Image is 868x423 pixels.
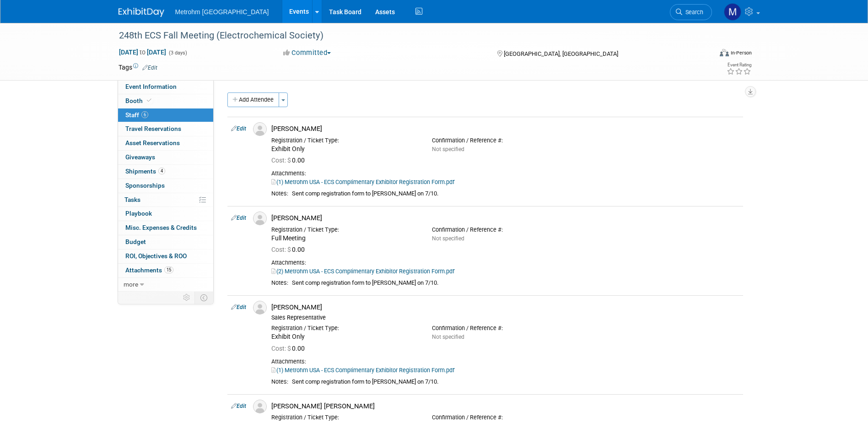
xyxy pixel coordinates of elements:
a: more [118,278,213,292]
a: Tasks [118,193,213,207]
span: (3 days) [168,50,187,56]
td: Tags [119,63,157,72]
td: Personalize Event Tab Strip [179,292,195,304]
div: Event Rating [727,63,751,67]
span: Cost: $ [271,345,292,352]
span: Playbook [125,210,152,217]
td: Toggle Event Tabs [194,292,213,304]
span: Misc. Expenses & Credits [125,224,197,231]
span: 6 [141,111,148,118]
span: to [138,49,147,56]
div: Sent comp registration form to [PERSON_NAME] on 7/10. [292,378,739,386]
a: Staff6 [118,108,213,122]
div: Registration / Ticket Type: [271,325,418,332]
i: Booth reservation complete [147,98,151,103]
span: more [124,281,138,288]
div: In-Person [730,49,752,56]
div: Confirmation / Reference #: [432,226,579,233]
a: Misc. Expenses & Credits [118,221,213,235]
div: 248th ECS Fall Meeting (Electrochemical Society) [116,27,698,44]
a: Attachments15 [118,264,213,277]
img: Associate-Profile-5.png [253,211,267,225]
span: [GEOGRAPHIC_DATA], [GEOGRAPHIC_DATA] [504,50,618,57]
a: Asset Reservations [118,136,213,150]
a: Event Information [118,80,213,94]
span: 4 [158,168,165,174]
span: Not specified [432,334,464,340]
span: Asset Reservations [125,139,180,146]
span: Travel Reservations [125,125,181,132]
img: ExhibitDay [119,8,164,17]
span: Giveaways [125,153,155,161]
a: Sponsorships [118,179,213,193]
span: Booth [125,97,153,104]
span: Cost: $ [271,157,292,164]
img: Format-Inperson.png [720,49,729,56]
div: Registration / Ticket Type: [271,226,418,233]
span: Tasks [124,196,140,203]
div: Registration / Ticket Type: [271,414,418,421]
button: Committed [280,48,334,58]
span: Cost: $ [271,246,292,253]
div: Notes: [271,190,288,197]
div: [PERSON_NAME] [271,125,739,133]
a: Edit [142,65,157,71]
a: (2) Metrohm USA - ECS Complimentary Exhibitor Registration Form.pdf [271,268,454,275]
a: Edit [231,215,246,221]
span: Search [682,9,703,16]
a: Edit [231,125,246,132]
span: [DATE] [DATE] [119,48,167,56]
a: Shipments4 [118,165,213,179]
div: Attachments: [271,358,739,365]
img: Associate-Profile-5.png [253,301,267,315]
div: Notes: [271,279,288,287]
span: Event Information [125,83,177,90]
a: ROI, Objectives & ROO [118,249,213,263]
a: (1) Metrohm USA - ECS Complimentary Exhibitor Registration Form.pdf [271,179,454,185]
span: Staff [125,111,148,119]
div: Attachments: [271,170,739,177]
a: Search [670,4,712,20]
div: [PERSON_NAME] [271,214,739,222]
img: Associate-Profile-5.png [253,122,267,136]
span: Attachments [125,266,173,274]
span: Budget [125,238,146,245]
img: Associate-Profile-5.png [253,400,267,413]
a: Playbook [118,207,213,221]
a: (1) Metrohm USA - ECS Complimentary Exhibitor Registration Form.pdf [271,367,454,374]
div: Full Meeting [271,234,418,243]
div: Confirmation / Reference #: [432,325,579,332]
a: Giveaways [118,151,213,164]
div: Event Format [658,48,752,61]
a: Booth [118,94,213,108]
div: Sent comp registration form to [PERSON_NAME] on 7/10. [292,279,739,287]
span: ROI, Objectives & ROO [125,252,187,260]
button: Add Attendee [227,92,279,107]
div: Confirmation / Reference #: [432,137,579,144]
div: Exhibit Only [271,145,418,153]
div: [PERSON_NAME] [271,303,739,312]
span: Not specified [432,235,464,242]
span: Sponsorships [125,182,165,189]
img: Michelle Simoes [724,3,741,21]
div: Confirmation / Reference #: [432,414,579,421]
span: 0.00 [271,157,308,164]
div: Notes: [271,378,288,385]
div: Attachments: [271,259,739,266]
a: Edit [231,403,246,409]
a: Edit [231,304,246,310]
div: Exhibit Only [271,333,418,341]
div: Registration / Ticket Type: [271,137,418,144]
span: 0.00 [271,246,308,253]
span: 15 [164,266,173,273]
span: 0.00 [271,345,308,352]
span: Not specified [432,146,464,152]
div: [PERSON_NAME] [PERSON_NAME] [271,402,739,411]
span: Shipments [125,168,165,175]
div: Sales Representative [271,314,739,321]
a: Travel Reservations [118,122,213,136]
div: Sent comp registration form to [PERSON_NAME] on 7/10. [292,190,739,198]
a: Budget [118,235,213,249]
span: Metrohm [GEOGRAPHIC_DATA] [175,8,269,16]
